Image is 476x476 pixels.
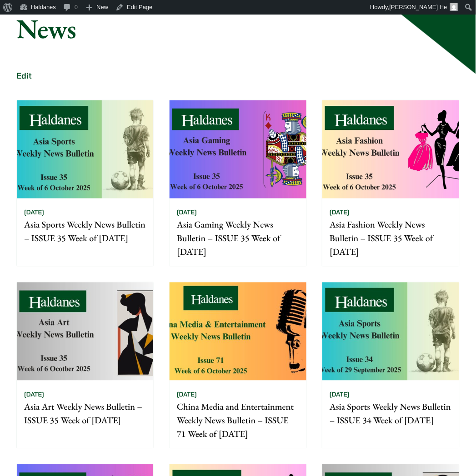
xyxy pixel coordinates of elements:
[177,208,197,217] time: [DATE]
[390,4,447,10] span: [PERSON_NAME] He
[16,282,154,449] a: [DATE] Asia Art Weekly News Bulletin – ISSUE 35 Week of [DATE]
[24,218,146,245] p: Asia Sports Weekly News Bulletin – ISSUE 35 Week of [DATE]
[24,391,44,399] time: [DATE]
[330,208,350,217] time: [DATE]
[177,391,197,399] time: [DATE]
[16,12,460,45] h1: News
[16,70,32,81] a: Edit
[24,400,146,427] p: Asia Art Weekly News Bulletin – ISSUE 35 Week of [DATE]
[169,282,306,449] a: [DATE] China Media and Entertainment Weekly News Bulletin – ISSUE 71 Week of [DATE]
[16,100,154,267] a: [DATE] Asia Sports Weekly News Bulletin – ISSUE 35 Week of [DATE]
[169,100,306,267] a: [DATE] Asia Gaming Weekly News Bulletin – ISSUE 35 Week of [DATE]
[330,218,451,259] p: Asia Fashion Weekly News Bulletin – ISSUE 35 Week of [DATE]
[177,400,299,441] p: China Media and Entertainment Weekly News Bulletin – ISSUE 71 Week of [DATE]
[24,208,44,217] time: [DATE]
[330,391,350,399] time: [DATE]
[330,400,451,427] p: Asia Sports Weekly News Bulletin – ISSUE 34 Week of [DATE]
[322,282,459,449] a: [DATE] Asia Sports Weekly News Bulletin – ISSUE 34 Week of [DATE]
[177,218,299,259] p: Asia Gaming Weekly News Bulletin – ISSUE 35 Week of [DATE]
[322,100,459,267] a: [DATE] Asia Fashion Weekly News Bulletin – ISSUE 35 Week of [DATE]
